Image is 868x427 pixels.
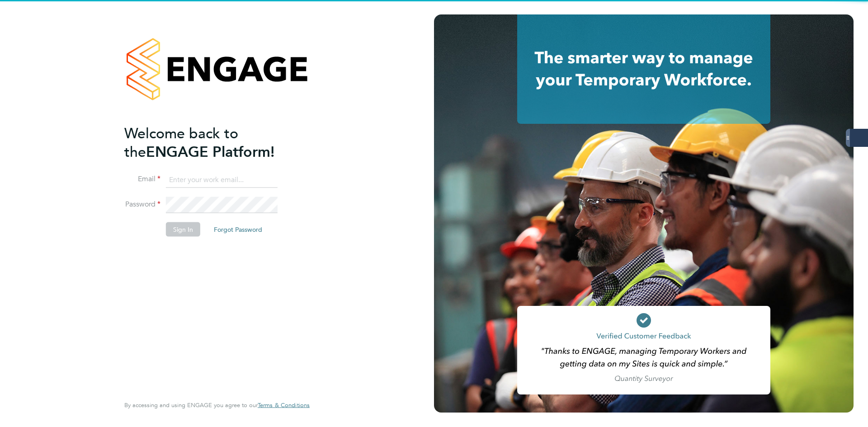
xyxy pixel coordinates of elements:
input: Enter your work email... [166,172,278,188]
button: Forgot Password [207,222,269,237]
span: Welcome back to the [124,124,238,160]
span: By accessing and using ENGAGE you agree to our [124,401,310,409]
a: Terms & Conditions [258,402,310,409]
label: Email [124,174,160,184]
h2: ENGAGE Platform! [124,124,301,161]
label: Password [124,200,160,209]
button: Sign In [166,222,200,237]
